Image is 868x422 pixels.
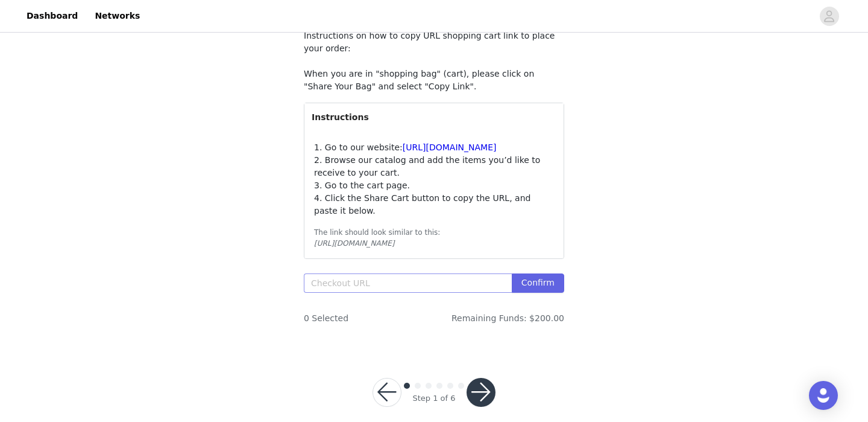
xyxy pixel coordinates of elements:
p: 2. Browse our catalog and add the items you’d like to receive to your cart. [314,154,554,179]
p: 4. Click the Share Cart button to copy the URL, and paste it below. [314,192,554,217]
button: Confirm [512,273,564,293]
div: The link should look similar to this: [314,227,554,238]
a: Dashboard [19,2,85,30]
span: 0 Selected [304,312,348,325]
div: avatar [823,7,835,26]
p: 3. Go to the cart page. [314,179,554,192]
input: Checkout URL [304,273,512,293]
a: Networks [87,2,147,30]
div: Instructions [304,103,564,131]
div: [URL][DOMAIN_NAME] [314,238,554,249]
p: 1. Go to our website: [314,141,554,154]
div: Step 1 of 6 [412,392,455,404]
span: Remaining Funds: $200.00 [451,312,564,325]
p: Instructions on how to copy URL shopping cart link to place your order: When you are in "shopping... [304,30,564,93]
a: [URL][DOMAIN_NAME] [403,142,497,152]
div: Open Intercom Messenger [809,381,838,410]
